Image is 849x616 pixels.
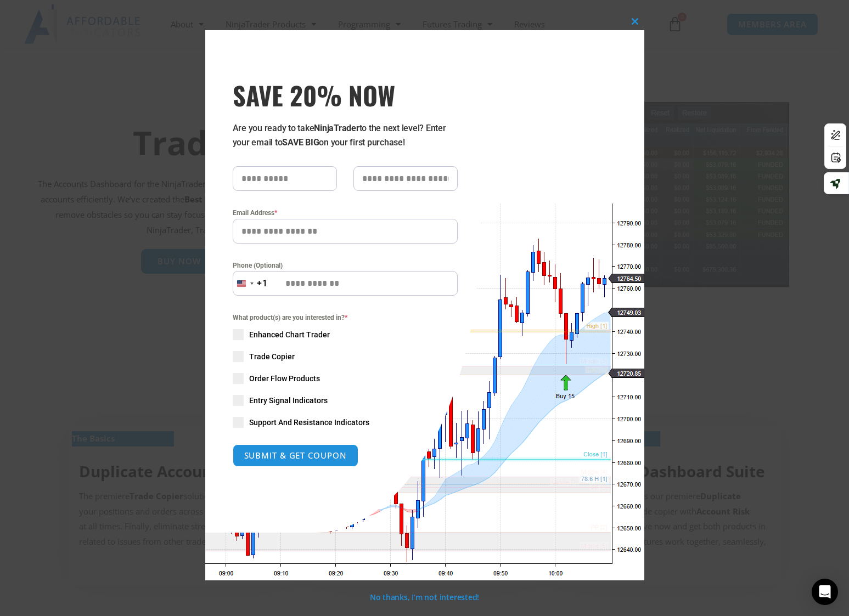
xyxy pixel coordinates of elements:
[233,329,458,340] label: Enhanced Chart Trader
[233,351,458,362] label: Trade Copier
[249,417,369,428] span: Support And Resistance Indicators
[233,80,458,110] h3: SAVE 20% NOW
[233,417,458,428] label: Support And Resistance Indicators
[233,395,458,406] label: Entry Signal Indicators
[233,444,358,467] button: SUBMIT & GET COUPON
[233,373,458,384] label: Order Flow Products
[233,271,268,296] button: Selected country
[370,592,479,602] a: No thanks, I’m not interested!
[282,137,319,148] strong: SAVE BIG
[233,312,458,323] span: What product(s) are you interested in?
[233,207,458,218] label: Email Address
[233,121,458,150] p: Are you ready to take to the next level? Enter your email to on your first purchase!
[249,373,320,384] span: Order Flow Products
[249,395,328,406] span: Entry Signal Indicators
[257,276,268,291] div: +1
[249,329,330,340] span: Enhanced Chart Trader
[812,579,838,605] div: Open Intercom Messenger
[233,260,458,271] label: Phone (Optional)
[249,351,295,362] span: Trade Copier
[314,123,359,133] strong: NinjaTrader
